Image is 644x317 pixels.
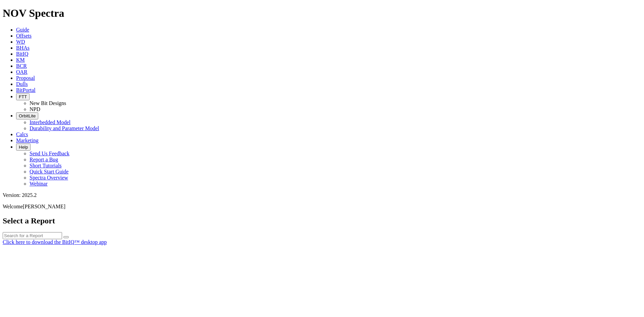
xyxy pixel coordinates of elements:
a: Guide [16,27,29,33]
a: Durability and Parameter Model [30,125,99,131]
h1: NOV Spectra [3,7,641,19]
span: FTT [19,94,27,99]
a: Send Us Feedback [30,151,69,156]
a: Offsets [16,33,32,39]
a: Short Tutorials [30,163,62,168]
span: [PERSON_NAME] [23,204,65,209]
button: FTT [16,93,30,100]
a: BCR [16,63,27,69]
a: Marketing [16,138,39,143]
a: Dulls [16,81,28,87]
a: Quick Start Guide [30,169,68,174]
a: Report a Bug [30,157,58,162]
a: NPD [30,106,40,112]
a: Spectra Overview [30,175,68,180]
a: Click here to download the BitIQ™ desktop app [3,239,107,245]
div: Version: 2025.2 [3,192,641,198]
a: Calcs [16,131,28,137]
span: Help [19,145,28,150]
a: BHAs [16,45,30,51]
input: Search for a Report [3,232,62,239]
a: New Bit Designs [30,100,66,106]
h2: Select a Report [3,216,641,225]
a: Webinar [30,181,48,187]
a: Interbedded Model [30,119,70,125]
a: BitPortal [16,87,36,93]
span: OrbitLite [19,113,36,118]
a: Proposal [16,75,35,81]
a: WD [16,39,25,45]
button: Help [16,144,31,151]
a: BitIQ [16,51,28,57]
a: KM [16,57,25,63]
a: OAR [16,69,28,75]
button: OrbitLite [16,112,38,119]
p: Welcome [3,204,641,210]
